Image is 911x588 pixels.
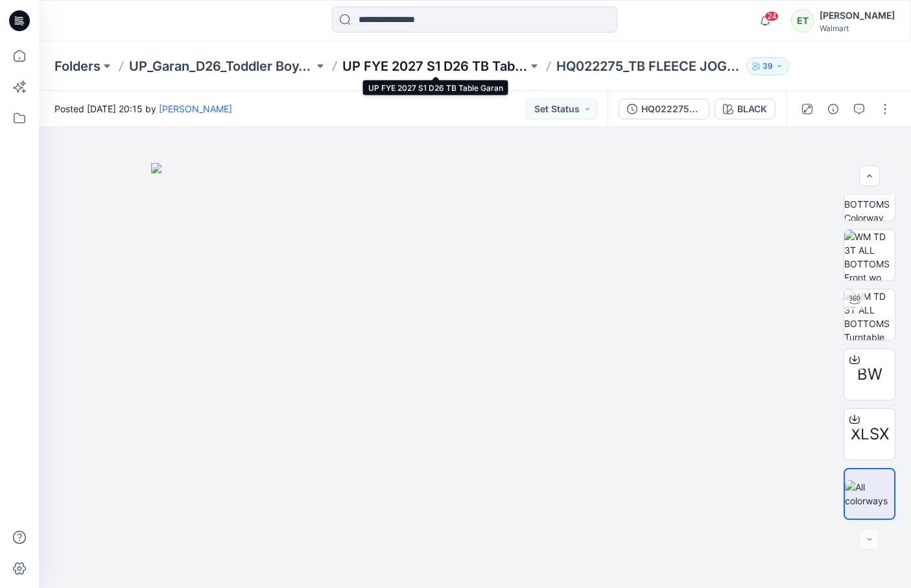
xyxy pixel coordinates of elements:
span: 24 [764,11,779,21]
a: Folders [54,57,101,75]
a: [PERSON_NAME] [159,103,232,114]
button: BLACK [715,99,775,119]
img: eyJhbGciOiJIUzI1NiIsImtpZCI6IjAiLCJzbHQiOiJzZXMiLCJ0eXAiOiJKV1QifQ.eyJkYXRhIjp7InR5cGUiOiJzdG9yYW... [151,163,799,588]
div: [PERSON_NAME] [820,8,895,23]
a: UP_Garan_D26_Toddler Boy_Wonder_Nation [129,57,314,75]
button: HQ022275_TB FLEECE JOGGER [619,99,709,119]
img: WM TD 3T ALL BOTTOMS Colorway wo Avatar [844,170,895,221]
p: HQ022275_TB FLEECE JOGGER [556,57,741,75]
img: WM TD 3T ALL BOTTOMS Front wo Avatar [844,230,895,280]
p: 39 [763,59,773,73]
span: BW [857,363,882,386]
img: All colorways [845,480,894,508]
button: 39 [746,57,789,75]
div: HQ022275_TB FLEECE JOGGER [641,102,701,116]
a: UP FYE 2027 S1 D26 TB Table Garan [342,57,527,75]
div: Walmart [820,23,895,33]
div: BLACK [737,102,767,116]
div: ET [791,9,814,32]
button: Details [823,99,844,119]
img: WM TD 3T ALL BOTTOMS Turntable with Avatar [844,289,895,340]
span: XLSX [851,423,889,446]
span: Posted [DATE] 20:15 by [54,102,232,116]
